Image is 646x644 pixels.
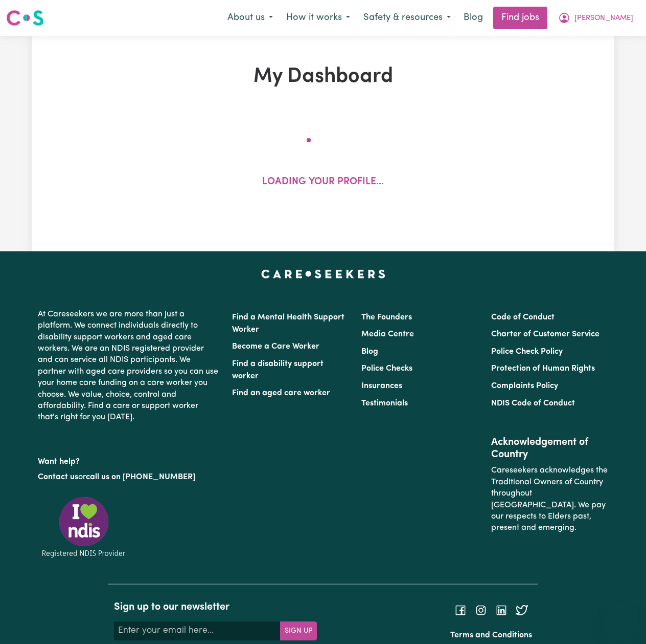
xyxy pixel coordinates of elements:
p: Careseekers acknowledges the Traditional Owners of Country throughout [GEOGRAPHIC_DATA]. We pay o... [491,461,608,538]
p: or [38,467,220,487]
a: The Founders [361,313,412,321]
iframe: Button to launch messaging window [605,603,638,636]
img: Careseekers logo [6,9,44,27]
p: Loading your profile... [262,175,384,190]
a: NDIS Code of Conduct [491,399,575,407]
a: Find jobs [493,7,547,29]
span: [PERSON_NAME] [574,13,633,24]
a: Find an aged care worker [232,389,330,397]
a: Contact us [38,473,78,481]
a: Police Check Policy [491,348,563,356]
button: My Account [551,7,640,29]
a: Follow Careseekers on LinkedIn [495,606,507,614]
p: Want help? [38,452,220,467]
a: Become a Care Worker [232,342,319,351]
button: Safety & resources [357,7,457,29]
button: How it works [280,7,357,29]
a: Careseekers home page [261,270,385,278]
a: call us on [PHONE_NUMBER] [86,473,195,481]
a: Follow Careseekers on Instagram [475,606,487,614]
a: Follow Careseekers on Twitter [516,606,528,614]
a: Media Centre [361,330,414,338]
a: Testimonials [361,399,408,407]
h2: Acknowledgement of Country [491,436,608,461]
a: Terms and Conditions [450,631,532,639]
a: Careseekers logo [6,6,44,30]
a: Protection of Human Rights [491,364,595,373]
input: Enter your email here... [114,621,281,640]
button: About us [221,7,280,29]
a: Insurances [361,382,402,390]
p: At Careseekers we are more than just a platform. We connect individuals directly to disability su... [38,305,220,427]
a: Blog [361,348,378,356]
a: Blog [457,7,489,29]
a: Follow Careseekers on Facebook [454,606,467,614]
img: Registered NDIS provider [38,495,130,559]
a: Police Checks [361,364,412,373]
h2: Sign up to our newsletter [114,601,317,613]
a: Charter of Customer Service [491,330,599,338]
button: Subscribe [280,621,317,640]
a: Find a Mental Health Support Worker [232,313,344,334]
a: Code of Conduct [491,313,555,321]
a: Complaints Policy [491,382,558,390]
h1: My Dashboard [135,65,511,89]
a: Find a disability support worker [232,360,324,380]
